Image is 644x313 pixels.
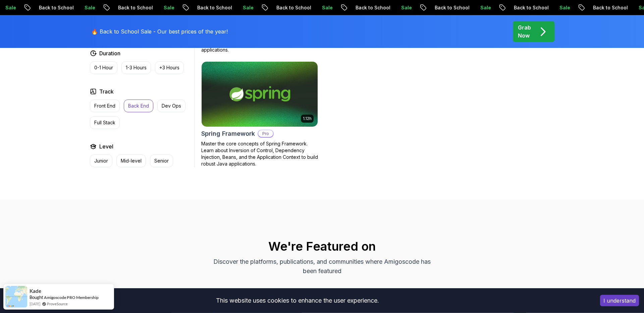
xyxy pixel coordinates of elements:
[99,142,113,150] h2: Level
[588,4,633,11] p: Back to School
[162,103,181,109] p: Dev Ops
[126,64,147,71] p: 1-3 Hours
[30,301,40,307] span: [DATE]
[94,158,108,164] p: Junior
[94,119,115,126] p: Full Stack
[150,154,173,167] button: Senior
[47,301,68,307] a: ProveSource
[192,4,237,11] p: Back to School
[237,4,259,11] p: Sale
[518,23,531,40] p: Grab Now
[600,295,639,306] button: Accept cookies
[157,100,185,112] button: Dev Ops
[201,129,255,138] h2: Spring Framework
[155,61,184,74] button: +3 Hours
[99,49,120,57] h2: Duration
[258,130,273,137] p: Pro
[121,158,142,164] p: Mid-level
[90,154,112,167] button: Junior
[90,61,117,74] button: 0-1 Hour
[124,100,153,112] button: Back End
[303,116,312,121] p: 1.12h
[201,140,318,167] p: Master the core concepts of Spring Framework. Learn about Inversion of Control, Dependency Inject...
[91,27,228,36] p: 🔥 Back to School Sale - Our best prices of the year!
[128,103,149,109] p: Back End
[44,295,99,300] a: Amigoscode PRO Membership
[508,4,554,11] p: Back to School
[94,103,115,109] p: Front End
[34,4,79,11] p: Back to School
[113,4,158,11] p: Back to School
[554,4,576,11] p: Sale
[90,100,120,112] button: Front End
[79,4,101,11] p: Sale
[87,240,557,253] h2: We're Featured on
[429,4,475,11] p: Back to School
[350,4,396,11] p: Back to School
[209,257,435,276] p: Discover the platforms, publications, and communities where Amigoscode has been featured
[271,4,317,11] p: Back to School
[159,64,179,71] p: +3 Hours
[475,4,496,11] p: Sale
[5,286,27,308] img: provesource social proof notification image
[30,295,43,300] span: Bought
[90,116,120,129] button: Full Stack
[202,62,318,127] img: Spring Framework card
[158,4,180,11] p: Sale
[201,61,318,167] a: Spring Framework card1.12hSpring FrameworkProMaster the core concepts of Spring Framework. Learn ...
[317,4,338,11] p: Sale
[94,64,113,71] p: 0-1 Hour
[30,288,41,294] span: Kade
[121,61,151,74] button: 1-3 Hours
[5,293,590,308] div: This website uses cookies to enhance the user experience.
[99,87,114,96] h2: Track
[116,154,146,167] button: Mid-level
[154,158,169,164] p: Senior
[396,4,417,11] p: Sale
